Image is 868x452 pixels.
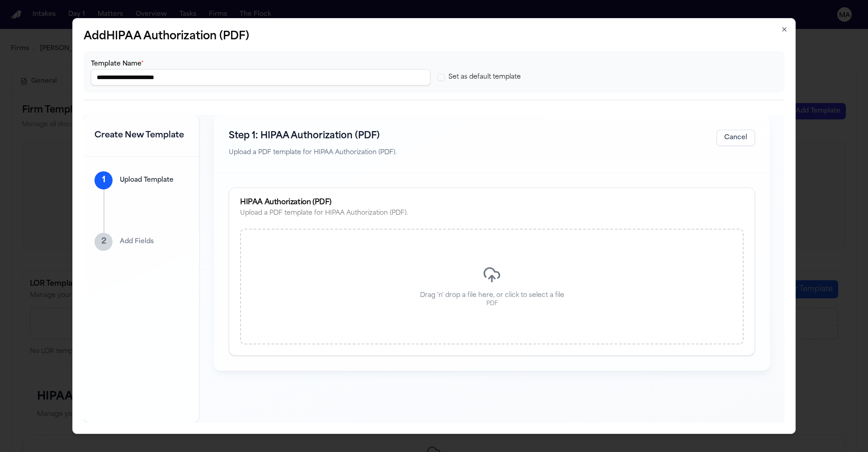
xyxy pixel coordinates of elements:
[91,61,144,67] label: Template Name
[94,233,188,251] div: 2Add Fields
[486,300,498,307] p: PDF
[94,171,188,189] div: 1Upload Template
[94,233,113,251] div: 2
[229,130,396,142] h2: Step 1: HIPAA Authorization (PDF)
[120,237,154,246] p: Add Fields
[120,176,174,185] p: Upload Template
[94,171,113,189] div: 1
[240,199,744,206] div: HIPAA Authorization (PDF)
[717,130,755,146] button: Cancel
[84,29,784,44] h2: Add HIPAA Authorization (PDF)
[420,291,564,300] p: Drag 'n' drop a file here, or click to select a file
[94,129,188,142] h1: Create New Template
[229,148,396,158] p: Upload a PDF template for HIPAA Authorization (PDF).
[448,73,521,82] label: Set as default template
[240,209,744,218] div: Upload a PDF template for HIPAA Authorization (PDF).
